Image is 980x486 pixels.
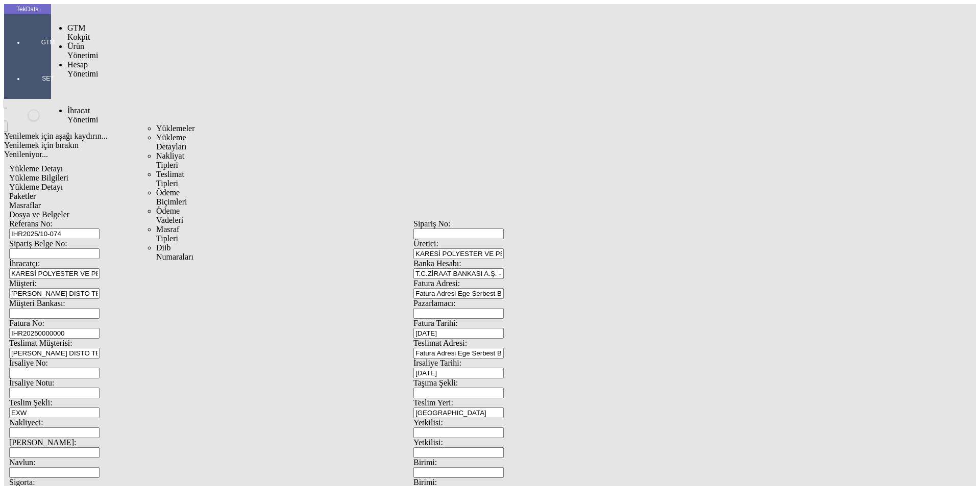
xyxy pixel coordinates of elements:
[4,132,823,141] div: Yenilemek için aşağı kaydırın...
[413,259,461,268] span: Banka Hesabı:
[9,438,77,447] span: [PERSON_NAME]:
[9,173,68,182] span: Yükleme Bilgileri
[413,418,443,427] span: Yetkilisi:
[67,42,98,60] span: Ürün Yönetimi
[413,339,467,347] span: Teslimat Adresi:
[9,299,65,308] span: Müşteri Bankası:
[156,243,193,261] span: Diib Numaraları
[67,23,90,41] span: GTM Kokpit
[413,239,438,248] span: Üretici:
[156,207,183,224] span: Ödeme Vadeleri
[413,398,453,407] span: Teslim Yeri:
[9,378,54,387] span: İrsaliye Notu:
[156,133,187,151] span: Yükleme Detayları
[413,438,443,447] span: Yetkilisi:
[156,151,184,169] span: Nakliyat Tipleri
[67,60,98,78] span: Hesap Yönetimi
[413,279,460,288] span: Fatura Adresi:
[156,124,195,133] span: Yüklemeler
[9,359,48,367] span: İrsaliye No:
[33,74,63,83] span: SET
[413,359,461,367] span: İrsaliye Tarihi:
[9,210,69,219] span: Dosya ve Belgeler
[9,192,36,200] span: Paketler
[9,279,37,288] span: Müşteri:
[9,458,36,467] span: Navlun:
[413,319,458,327] span: Fatura Tarihi:
[4,141,823,150] div: Yenilemek için bırakın
[9,319,44,327] span: Fatura No:
[156,170,184,188] span: Teslimat Tipleri
[9,219,53,228] span: Referans No:
[9,183,63,191] span: Yükleme Detayı
[156,225,179,243] span: Masraf Tipleri
[413,299,456,308] span: Pazarlamacı:
[9,239,67,248] span: Sipariş Belge No:
[413,219,450,228] span: Sipariş No:
[9,339,72,347] span: Teslimat Müşterisi:
[67,106,98,124] span: İhracat Yönetimi
[413,458,437,467] span: Birimi:
[4,5,51,13] div: TekData
[9,418,43,427] span: Nakliyeci:
[9,259,40,268] span: İhracatçı:
[9,398,53,407] span: Teslim Şekli:
[4,150,823,159] div: Yenileniyor...
[413,378,458,387] span: Taşıma Şekli:
[9,164,63,173] span: Yükleme Detayı
[156,188,187,206] span: Ödeme Biçimleri
[9,201,41,210] span: Masraflar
